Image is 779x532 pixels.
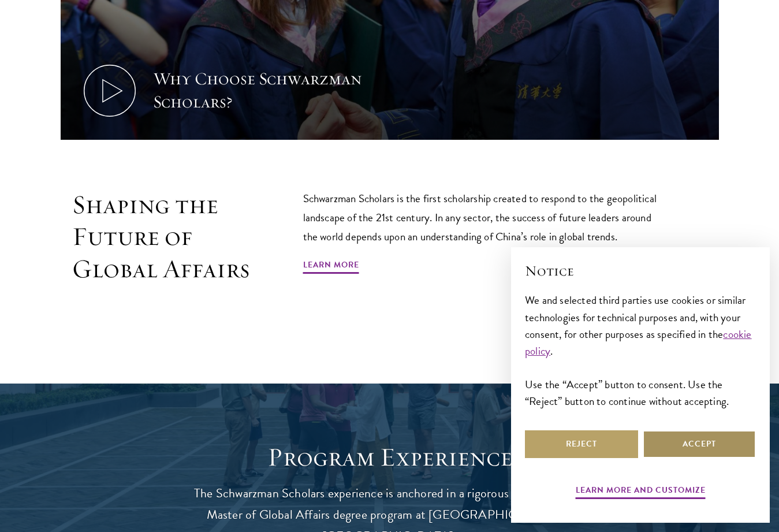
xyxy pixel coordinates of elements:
[303,258,359,276] a: Learn More
[182,441,598,474] h1: Program Experience
[576,483,706,501] button: Learn more and customize
[303,189,667,246] p: Schwarzman Scholars is the first scholarship created to respond to the geopolitical landscape of ...
[153,68,367,114] div: Why Choose Schwarzman Scholars?
[525,326,752,359] a: cookie policy
[72,189,251,285] h2: Shaping the Future of Global Affairs
[525,261,756,281] h2: Notice
[643,430,756,458] button: Accept
[525,292,756,409] div: We and selected third parties use cookies or similar technologies for technical purposes and, wit...
[525,430,638,458] button: Reject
